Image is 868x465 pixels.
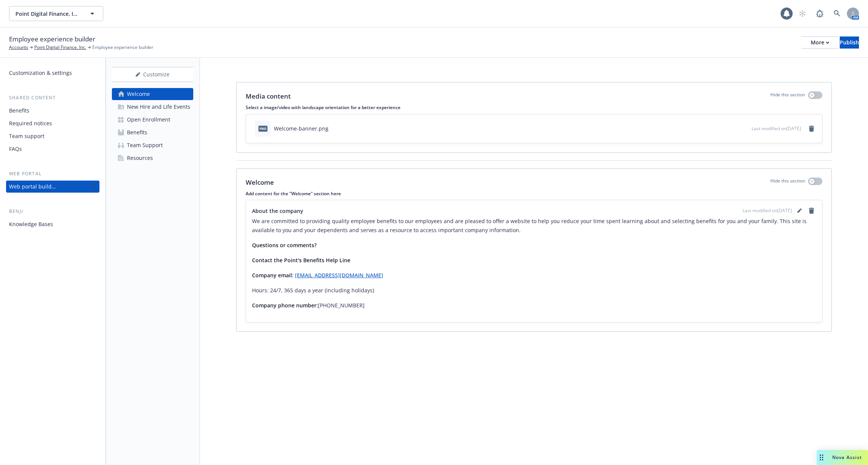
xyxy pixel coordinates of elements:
div: Benefits [9,105,29,117]
div: Benji [6,208,99,215]
div: Team Support [127,139,163,151]
a: Open Enrollment [112,114,193,126]
p: We are committed to providing quality employee benefits to our employees and are pleased to offer... [252,217,816,235]
a: FAQs [6,143,99,155]
div: New Hire and Life Events [127,101,190,113]
a: Search [830,6,845,21]
button: Customize [112,67,193,82]
p: [PHONE_NUMBER] [252,301,816,310]
div: Team support [9,130,44,142]
div: More [811,37,829,48]
strong: Contact the Point's Benefits Help Line [252,257,350,264]
a: Accounts [9,44,28,51]
div: Welcome-banner.png [274,125,329,132]
p: Add content for the "Welcome" section here [246,190,822,197]
strong: Company email: [252,272,293,279]
div: Open Enrollment [127,114,170,126]
button: More [802,36,838,49]
button: Nova Assist [817,450,868,465]
p: Select a image/video with landscape orientation for a better experience [246,104,822,111]
span: Point Digital Finance, Inc. [15,10,81,18]
a: Welcome [112,88,193,100]
a: Point Digital Finance, Inc. [34,44,86,51]
a: Benefits [112,126,193,138]
div: Drag to move [817,450,826,465]
a: [EMAIL_ADDRESS][DOMAIN_NAME] [295,272,383,279]
span: Last modified on [DATE] [752,125,801,132]
p: Welcome [246,178,274,187]
div: Knowledge Bases [9,218,53,230]
span: Employee experience builder [9,34,95,44]
a: editPencil [795,206,804,215]
p: Hours: 24/7, 365 days a year (including holidays)​ [252,286,816,295]
a: Team support [6,130,99,142]
a: Report a Bug [812,6,827,21]
div: Web portal builder [9,181,56,193]
div: Required notices [9,117,52,129]
div: Web portal [6,170,99,178]
a: Required notices [6,117,99,129]
a: Resources [112,152,193,164]
a: remove [807,206,816,215]
a: Customization & settings [6,67,99,79]
a: Benefits [6,105,99,117]
button: Point Digital Finance, Inc. [9,6,103,21]
span: About the company [252,207,303,215]
a: Team Support [112,139,193,151]
div: Benefits [127,126,147,138]
a: Web portal builder [6,181,99,193]
strong: Company phone number: [252,302,318,309]
a: New Hire and Life Events [112,101,193,113]
p: Hide this section [770,91,805,101]
a: remove [807,124,816,133]
button: download file [730,125,736,132]
span: Last modified on [DATE] [743,207,792,214]
div: Shared content [6,94,99,102]
span: png [258,126,267,131]
span: Employee experience builder [92,44,153,51]
button: preview file [742,125,749,132]
div: FAQs [9,143,22,155]
div: Customization & settings [9,67,72,79]
a: Knowledge Bases [6,218,99,230]
div: Welcome [127,88,150,100]
p: Media content [246,91,291,101]
div: Resources [127,152,153,164]
strong: Questions or comments? [252,242,316,249]
span: Nova Assist [832,454,862,460]
p: Hide this section [770,178,805,187]
button: Publish [840,36,859,49]
a: Start snowing [795,6,810,21]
